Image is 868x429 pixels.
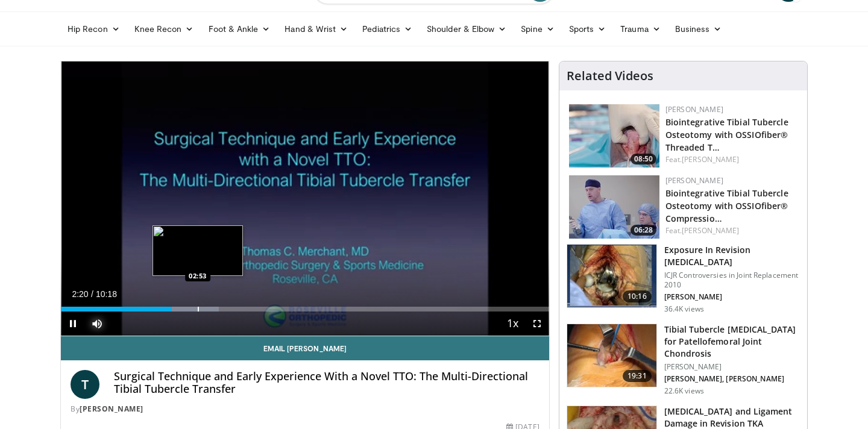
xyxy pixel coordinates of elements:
[567,324,800,396] a: 19:31 Tibial Tubercle [MEDICAL_DATA] for Patellofemoral Joint Chondrosis [PERSON_NAME] [PERSON_NA...
[567,244,800,314] a: 10:16 Exposure In Revision [MEDICAL_DATA] ICJR Controversies in Joint Replacement 2010 [PERSON_NA...
[665,225,797,236] div: Feat.
[664,244,800,268] h3: Exposure In Revision [MEDICAL_DATA]
[91,289,93,299] span: /
[664,362,800,372] p: [PERSON_NAME]
[631,225,656,236] span: 06:28
[664,292,800,302] p: [PERSON_NAME]
[613,17,668,41] a: Trauma
[623,370,652,382] span: 19:31
[355,17,420,41] a: Pediatrics
[664,271,800,290] p: ICJR Controversies in Joint Replacement 2010
[567,324,656,387] img: UFuN5x2kP8YLDu1n4xMDoxOjA4MTsiGN.150x105_q85_crop-smart_upscale.jpg
[71,370,99,399] a: T
[665,187,788,224] a: Biointegrative Tibial Tubercle Osteotomy with OSSIOfiber® Compressio…
[61,312,85,336] button: Pause
[153,225,243,276] img: image.jpeg
[71,404,539,415] div: By
[567,245,656,307] img: Screen_shot_2010-09-03_at_2.11.03_PM_2.png.150x105_q85_crop-smart_upscale.jpg
[525,312,549,336] button: Fullscreen
[567,69,653,83] h4: Related Videos
[277,17,355,41] a: Hand & Wrist
[201,17,278,41] a: Foot & Ankle
[664,324,800,360] h3: Tibial Tubercle [MEDICAL_DATA] for Patellofemoral Joint Chondrosis
[665,104,723,114] a: [PERSON_NAME]
[85,312,109,336] button: Mute
[664,386,704,396] p: 22.6K views
[631,154,656,164] span: 08:50
[664,304,704,314] p: 36.4K views
[61,61,549,336] video-js: Video Player
[569,175,659,239] img: 2fac5f83-3fa8-46d6-96c1-ffb83ee82a09.150x105_q85_crop-smart_upscale.jpg
[80,404,143,414] a: [PERSON_NAME]
[60,17,127,41] a: Hip Recon
[569,175,659,239] a: 06:28
[562,17,614,41] a: Sports
[96,289,117,299] span: 10:18
[665,154,797,165] div: Feat.
[72,289,88,299] span: 2:20
[664,374,800,384] p: [PERSON_NAME], [PERSON_NAME]
[665,116,788,153] a: Biointegrative Tibial Tubercle Osteotomy with OSSIOfiber® Threaded T…
[682,154,739,164] a: [PERSON_NAME]
[61,336,549,360] a: Email [PERSON_NAME]
[127,17,201,41] a: Knee Recon
[668,17,729,41] a: Business
[569,104,659,168] img: 14934b67-7d06-479f-8b24-1e3c477188f5.150x105_q85_crop-smart_upscale.jpg
[61,307,549,312] div: Progress Bar
[682,225,739,236] a: [PERSON_NAME]
[569,104,659,168] a: 08:50
[514,17,561,41] a: Spine
[665,175,723,186] a: [PERSON_NAME]
[623,290,652,302] span: 10:16
[114,370,539,396] h4: Surgical Technique and Early Experience With a Novel TTO: The Multi-Directional Tibial Tubercle T...
[501,312,525,336] button: Playback Rate
[420,17,514,41] a: Shoulder & Elbow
